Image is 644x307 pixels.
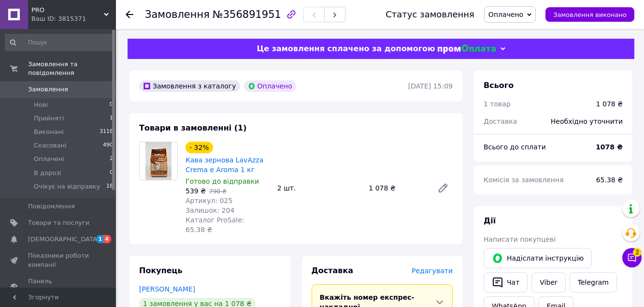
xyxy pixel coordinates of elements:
[34,141,67,150] span: Скасовані
[28,235,100,244] span: [DEMOGRAPHIC_DATA]
[186,177,259,185] span: Готово до відправки
[110,169,113,177] span: 0
[257,44,435,53] span: Це замовлення сплачено за допомогою
[139,123,247,132] span: Товари в замовленні (1)
[31,15,116,23] div: Ваш ID: 3815371
[365,181,429,195] div: 1 078 ₴
[596,176,623,184] span: 65.38 ₴
[545,111,629,132] div: Необхідно уточнити
[484,216,496,225] span: Дії
[209,188,227,195] span: 790 ₴
[34,182,100,191] span: Очікує на відправку
[96,235,104,243] span: 1
[273,181,365,195] div: 2 шт.
[484,143,546,151] span: Всього до сплати
[126,10,133,19] div: Повернутися назад
[139,285,195,293] a: [PERSON_NAME]
[244,80,296,92] div: Оплачено
[488,11,523,18] span: Оплачено
[106,182,113,191] span: 18
[484,117,517,125] span: Доставка
[596,99,623,109] div: 1 078 ₴
[28,85,68,94] span: Замовлення
[186,142,213,153] div: - 32%
[103,235,111,243] span: 4
[34,114,64,123] span: Прийняті
[139,80,240,92] div: Замовлення з каталогу
[622,248,642,267] button: Чат з покупцем2
[28,251,89,269] span: Показники роботи компанії
[34,155,64,163] span: Оплачені
[5,34,114,51] input: Пошук
[28,202,75,211] span: Повідомлення
[186,197,232,205] span: Артикул: 025
[186,187,206,195] span: 539 ₴
[34,169,61,177] span: В дорозі
[103,141,113,150] span: 490
[386,10,474,19] div: Статус замовлення
[484,100,511,108] span: 1 товар
[34,101,48,109] span: Нові
[34,128,64,136] span: Виконані
[484,235,556,243] span: Написати покупцеві
[110,101,113,109] span: 0
[145,142,172,180] img: Кава зернова LavAzza Crema e Aroma 1 кг
[31,6,104,15] span: PRO
[186,156,263,174] a: Кава зернова LavAzza Crema e Aroma 1 кг
[433,178,453,198] a: Редагувати
[531,272,565,292] a: Viber
[213,9,281,20] span: №356891951
[110,155,113,163] span: 2
[484,81,514,90] span: Всього
[484,248,592,268] button: Надіслати інструкцію
[484,272,528,292] button: Чат
[312,266,354,275] span: Доставка
[145,9,210,20] span: Замовлення
[633,248,642,257] span: 2
[28,277,89,294] span: Панель управління
[596,143,623,151] b: 1078 ₴
[28,60,116,77] span: Замовлення та повідомлення
[412,267,453,275] span: Редагувати
[545,7,634,22] button: Замовлення виконано
[139,266,183,275] span: Покупець
[408,82,453,90] time: [DATE] 15:09
[110,114,113,123] span: 1
[186,206,234,214] span: Залишок: 204
[186,216,244,234] span: Каталог ProSale: 65.38 ₴
[553,11,627,18] span: Замовлення виконано
[28,219,89,227] span: Товари та послуги
[570,272,617,292] a: Telegram
[484,176,564,184] span: Комісія за замовлення
[438,44,496,54] img: evopay logo
[100,128,113,136] span: 3118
